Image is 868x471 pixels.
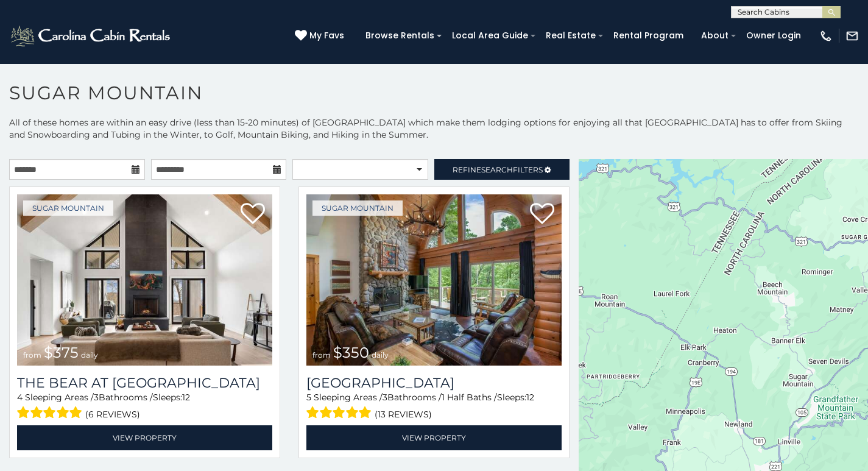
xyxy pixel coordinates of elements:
span: $350 [333,344,369,361]
a: Real Estate [540,26,602,45]
a: Rental Program [607,26,690,45]
span: 12 [526,392,534,403]
span: daily [372,350,389,359]
img: White-1-2.png [9,24,174,48]
span: 3 [94,392,99,403]
h3: The Bear At Sugar Mountain [17,375,272,391]
span: from [312,350,331,359]
span: My Favs [309,29,344,42]
img: Grouse Moor Lodge [306,194,562,366]
a: View Property [306,425,562,450]
img: The Bear At Sugar Mountain [17,194,272,366]
a: The Bear At Sugar Mountain from $375 daily [17,194,272,366]
span: daily [81,350,98,359]
span: Refine Filters [453,165,543,174]
a: [GEOGRAPHIC_DATA] [306,375,562,391]
span: 5 [306,392,311,403]
span: (6 reviews) [85,406,140,422]
a: The Bear At [GEOGRAPHIC_DATA] [17,375,272,391]
div: Sleeping Areas / Bathrooms / Sleeps: [306,391,562,422]
a: About [695,26,735,45]
span: (13 reviews) [375,406,432,422]
a: Grouse Moor Lodge from $350 daily [306,194,562,366]
span: 1 Half Baths / [442,392,497,403]
img: mail-regular-white.png [845,29,859,43]
a: View Property [17,425,272,450]
a: Owner Login [740,26,807,45]
span: 12 [182,392,190,403]
span: 3 [383,392,387,403]
a: Add to favorites [530,202,554,227]
a: Local Area Guide [446,26,534,45]
a: My Favs [295,29,347,43]
div: Sleeping Areas / Bathrooms / Sleeps: [17,391,272,422]
span: from [23,350,41,359]
a: Sugar Mountain [23,200,113,216]
a: Sugar Mountain [312,200,403,216]
span: 4 [17,392,23,403]
a: Add to favorites [241,202,265,227]
h3: Grouse Moor Lodge [306,375,562,391]
img: phone-regular-white.png [819,29,833,43]
a: RefineSearchFilters [434,159,570,180]
span: $375 [44,344,79,361]
span: Search [481,165,513,174]
a: Browse Rentals [359,26,440,45]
